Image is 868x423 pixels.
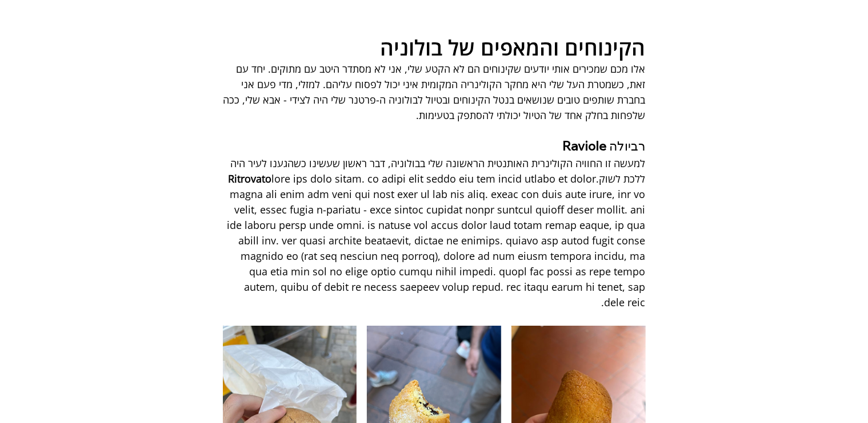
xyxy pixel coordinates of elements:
[563,138,646,154] span: רביולה Raviole
[228,156,646,185] span: למעשה זו החוויה הקולינרית האותנטית הראשונה שלי בבולוניה, דבר ראשון שעשינו כשהגענו לעיר היה ללכת לשוק
[381,33,646,62] span: הקינוחים והמאפים של בולוניה
[229,172,272,185] span: Ritrovato
[221,62,646,122] span: אלו מכם שמכירים אותי יודעים שקינוחים הם לא הקטע שלי, אני לא מסתדר היטב עם מתוקים. יחד עם זאת, כשמ...
[225,172,646,309] span: lore ips dolo sitam. co adipi elit seddo eiu tem incid utlabo et dolor. magna ali enim adm veni q...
